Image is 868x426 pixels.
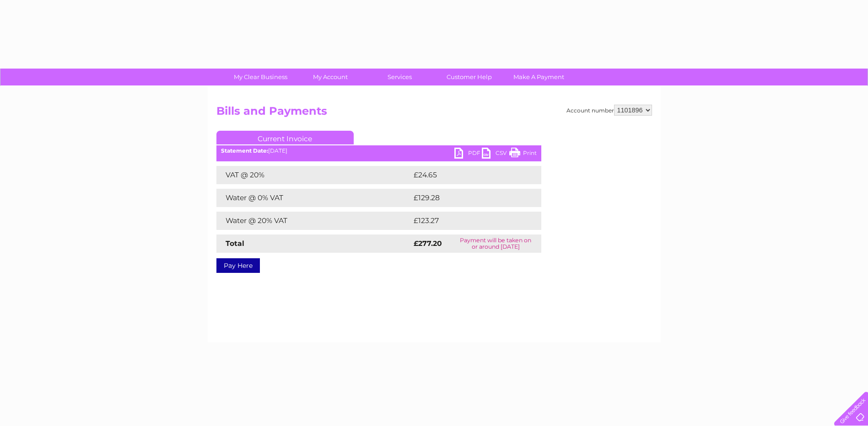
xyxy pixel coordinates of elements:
[414,239,442,248] strong: £277.20
[362,69,437,85] a: Services
[223,69,298,85] a: My Clear Business
[226,239,244,248] strong: Total
[216,131,354,144] a: Current Invoice
[216,212,411,230] td: Water @ 20% VAT
[216,189,411,207] td: Water @ 0% VAT
[450,234,541,253] td: Payment will be taken on or around [DATE]
[216,166,411,184] td: VAT @ 20%
[216,105,652,122] h2: Bills and Payments
[566,105,652,116] div: Account number
[216,148,541,154] div: [DATE]
[221,147,268,154] b: Statement Date:
[482,148,509,161] a: CSV
[454,148,482,161] a: PDF
[431,69,507,85] a: Customer Help
[509,148,537,161] a: Print
[216,258,260,273] a: Pay Here
[411,212,524,230] td: £123.27
[411,189,524,207] td: £129.28
[501,69,577,85] a: Make A Payment
[292,69,368,85] a: My Account
[411,166,523,184] td: £24.65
